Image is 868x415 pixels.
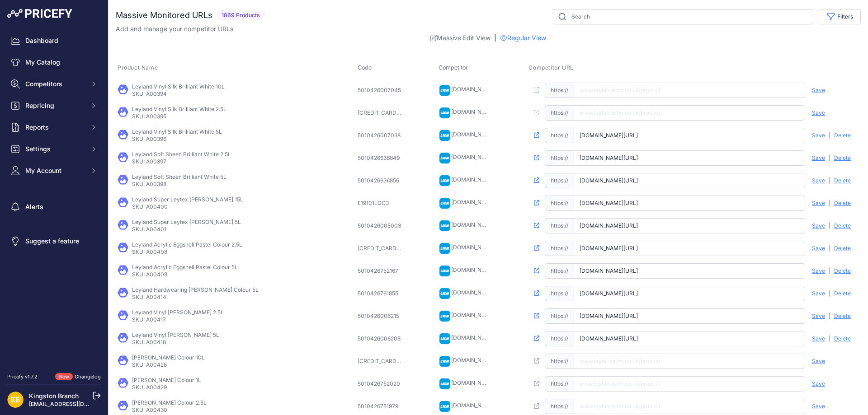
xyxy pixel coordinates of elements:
[132,219,241,226] p: Leyland Super Leytex [PERSON_NAME] 5L
[451,266,495,273] a: [DOMAIN_NAME]
[29,401,123,407] a: [EMAIL_ADDRESS][DOMAIN_NAME]
[574,308,805,324] input: www.leylandsdm.co.uk/product
[834,132,851,139] span: Delete
[819,9,861,24] button: Filters
[430,33,491,42] a: Massive Edit View
[528,64,573,71] span: Competitor URL
[7,199,101,215] a: Alerts
[834,312,851,320] span: Delete
[574,263,805,279] input: www.leylandsdm.co.uk/product
[439,64,468,71] span: Competitor
[132,294,259,301] p: SKU: A00414
[812,290,825,297] span: Save
[358,312,403,320] div: 5010426006215
[132,406,207,414] p: SKU: A00430
[358,154,403,162] div: 5010426636849
[132,196,243,203] p: Leyland Super Leytex [PERSON_NAME] 15L
[812,87,825,94] span: Save
[358,200,403,207] div: E19101LGC3
[574,241,805,256] input: www.leylandsdm.co.uk/product
[812,267,825,275] span: Save
[545,286,574,301] span: https://
[132,135,222,143] p: SKU: A00396
[7,76,101,92] button: Competitors
[829,312,830,320] span: |
[574,196,805,211] input: www.leylandsdm.co.uk/product
[834,245,851,252] span: Delete
[812,177,825,184] span: Save
[358,87,403,94] div: 5010426007045
[829,200,830,207] span: |
[545,376,574,392] span: https://
[545,173,574,188] span: https://
[132,248,242,256] p: SKU: A00408
[132,264,238,271] p: Leyland Acrylic Eggshell Pastel Colour 5L
[132,377,201,384] p: [PERSON_NAME] Colour 1L
[812,154,825,162] span: Save
[132,226,241,233] p: SKU: A00401
[545,399,574,414] span: https://
[545,241,574,256] span: https://
[25,101,85,110] span: Repricing
[358,380,403,387] div: 5010426752020
[829,177,830,184] span: |
[132,151,231,158] p: Leyland Soft Sheen Brilliant White 2.5L
[574,83,805,98] input: www.leylandsdm.co.uk/product
[216,10,265,21] span: 1869 Products
[358,64,372,71] span: Code
[545,105,574,121] span: https://
[574,376,805,392] input: www.leylandsdm.co.uk/product
[834,222,851,229] span: Delete
[7,163,101,179] button: My Account
[545,354,574,369] span: https://
[545,263,574,279] span: https://
[545,308,574,324] span: https://
[116,24,233,33] p: Add and manage your competitor URLs
[132,271,238,278] p: SKU: A00409
[358,177,403,184] div: 5010426636856
[132,181,226,188] p: SKU: A00398
[29,392,79,400] a: Kingston Branch
[500,33,546,42] a: Regular View
[451,334,495,341] a: [DOMAIN_NAME]
[812,312,825,320] span: Save
[25,145,85,154] span: Settings
[829,267,830,275] span: |
[574,105,805,121] input: www.leylandsdm.co.uk/product
[574,399,805,414] input: www.leylandsdm.co.uk/product
[451,108,495,115] a: [DOMAIN_NAME]
[358,335,403,342] div: 5010426006208
[812,335,825,342] span: Save
[25,123,85,132] span: Reports
[451,244,495,251] a: [DOMAIN_NAME]
[7,373,38,381] div: Pricefy v1.7.2
[132,316,224,323] p: SKU: A00417
[829,154,830,162] span: |
[574,150,805,166] input: www.leylandsdm.co.uk/product
[451,379,495,386] a: [DOMAIN_NAME]
[545,83,574,98] span: https://
[25,79,85,89] span: Competitors
[451,402,495,409] a: [DOMAIN_NAME]
[574,286,805,301] input: www.leylandsdm.co.uk/product
[132,203,243,210] p: SKU: A00400
[574,173,805,188] input: www.leylandsdm.co.uk/product
[7,33,101,49] a: Dashboard
[812,109,825,117] span: Save
[132,128,222,135] p: Leyland Vinyl Silk Brilliant White 5L
[834,200,851,207] span: Delete
[451,154,495,160] a: [DOMAIN_NAME]
[451,131,495,138] a: [DOMAIN_NAME]
[451,86,495,93] a: [DOMAIN_NAME]
[451,312,495,318] a: [DOMAIN_NAME]
[451,199,495,205] a: [DOMAIN_NAME]
[358,222,403,229] div: 5010426005003
[834,177,851,184] span: Delete
[132,361,205,368] p: SKU: A00428
[812,132,825,139] span: Save
[545,150,574,166] span: https://
[574,128,805,143] input: www.leylandsdm.co.uk/product
[358,109,403,117] div: [CREDIT_CARD_NUMBER]
[574,331,805,346] input: www.leylandsdm.co.uk/product
[358,403,403,410] div: 5010426751979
